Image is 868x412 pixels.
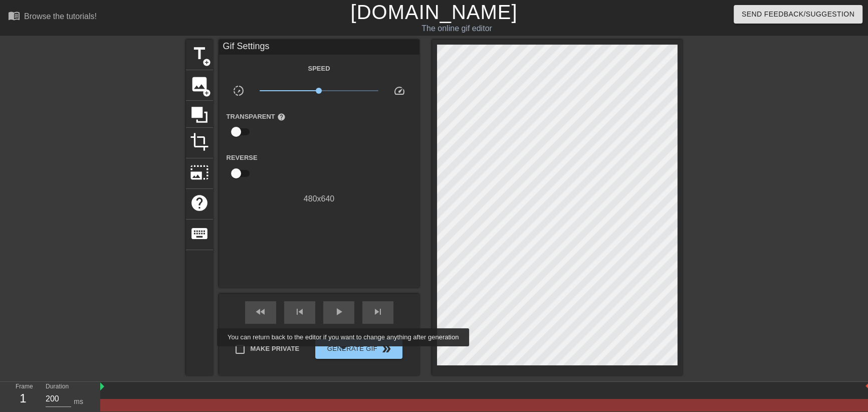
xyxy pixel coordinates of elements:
span: help [190,193,209,213]
span: skip_previous [294,306,306,318]
div: The online gif editor [294,23,619,35]
span: Generate Gif [319,343,398,355]
label: Speed [308,64,330,74]
label: Reverse [227,153,258,163]
span: play_arrow [333,306,345,318]
div: 480 x 640 [219,193,419,205]
span: add_circle [202,89,211,97]
span: help [277,113,286,121]
label: Duration [46,384,69,390]
span: double_arrow [380,343,392,355]
span: Send Feedback/Suggestion [742,8,854,21]
span: photo_size_select_large [190,163,209,182]
span: speed [393,85,405,97]
div: Gif Settings [219,40,419,55]
a: Browse the tutorials! [8,10,97,25]
div: Frame [8,382,38,411]
div: Browse the tutorials! [24,12,97,21]
span: Make Private [251,344,300,354]
a: [DOMAIN_NAME] [350,1,517,23]
span: skip_next [372,306,384,318]
span: image [190,75,209,94]
div: ms [74,396,83,407]
span: crop [190,132,209,151]
span: fast_rewind [255,306,267,318]
span: slow_motion_video [233,85,245,97]
span: add_circle [202,58,211,67]
div: 1 [16,389,31,407]
button: Generate Gif [315,339,402,359]
button: Send Feedback/Suggestion [734,5,862,24]
span: title [190,44,209,63]
span: menu_book [8,10,20,22]
label: Transparent [227,112,286,122]
span: keyboard [190,224,209,243]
